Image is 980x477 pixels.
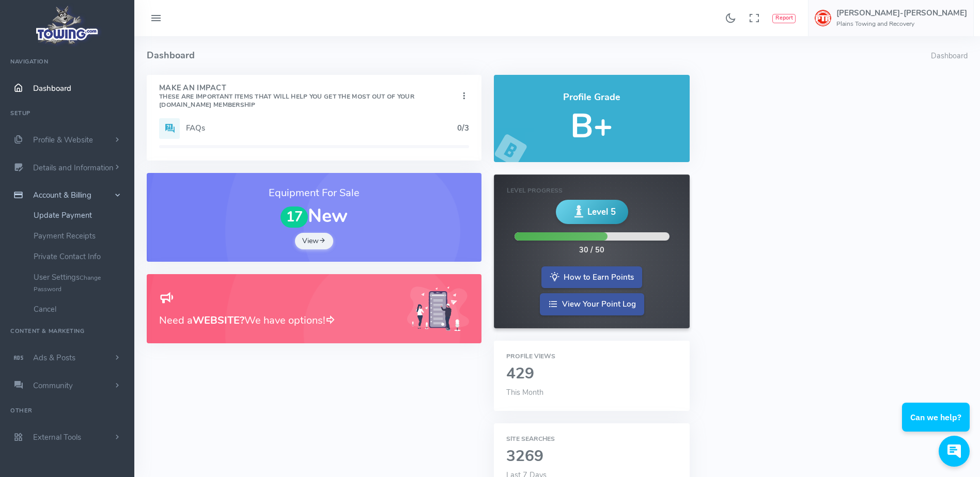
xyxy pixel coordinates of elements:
h4: Profile Grade [506,92,677,103]
h2: 429 [506,365,677,383]
div: 30 / 50 [579,245,604,256]
b: WEBSITE? [193,313,244,327]
a: Update Payment [26,205,134,226]
a: Payment Receipts [26,226,134,246]
h5: FAQs [186,124,457,132]
span: Details and Information [33,163,114,173]
img: Generic placeholder image [407,287,469,331]
span: Community [33,380,73,391]
h6: Plains Towing and Recovery [836,21,967,27]
span: Profile & Website [33,135,93,145]
img: user-image [815,10,831,26]
h6: Profile Views [506,353,677,360]
h6: Site Searches [506,436,677,442]
a: Cancel [26,299,134,320]
a: View [295,233,333,249]
span: Account & Billing [33,190,91,200]
button: Report [772,14,796,23]
span: This Month [506,387,543,397]
span: Level 5 [587,205,616,218]
a: View Your Point Log [540,293,644,315]
h1: New [159,206,469,228]
h5: [PERSON_NAME]-[PERSON_NAME] [836,9,967,17]
span: External Tools [33,432,81,442]
h3: Need a We have options! [159,312,395,328]
h5: B+ [506,108,677,145]
iframe: Conversations [894,374,980,477]
h5: 0/3 [457,124,469,132]
a: User SettingsChange Password [26,267,134,299]
a: How to Earn Points [541,266,642,289]
a: Private Contact Info [26,246,134,267]
h4: Make An Impact [159,84,459,109]
img: logo [33,3,102,47]
small: These are important items that will help you get the most out of your [DOMAIN_NAME] Membership [159,92,414,109]
h2: 3269 [506,448,677,465]
h6: Level Progress [507,187,677,194]
span: 17 [281,206,308,228]
h3: Equipment For Sale [159,185,469,201]
span: Dashboard [33,83,71,93]
h4: Dashboard [147,36,931,75]
span: Ads & Posts [33,353,75,363]
li: Dashboard [931,51,968,62]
